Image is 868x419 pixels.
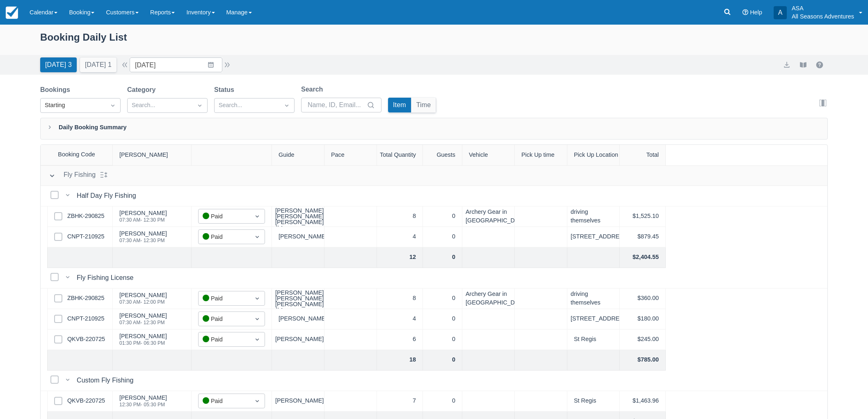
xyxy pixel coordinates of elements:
[67,232,104,241] a: CNPT-210925
[377,145,423,165] div: Total Quantity
[214,85,238,95] label: Status
[620,350,666,371] div: $785.00
[46,168,99,183] button: Fly Fishing
[77,273,137,283] div: Fly Fishing License
[377,227,423,247] div: 4
[567,330,620,350] div: St Regis
[377,247,423,268] div: 12
[41,145,113,165] div: Booking Code
[130,57,222,72] input: Date
[423,247,462,268] div: 0
[119,395,167,401] div: [PERSON_NAME]
[567,309,620,330] div: [STREET_ADDRESS]
[127,85,159,95] label: Category
[203,335,246,344] div: Paid
[774,6,787,19] div: A
[196,101,204,110] span: Dropdown icon
[272,309,324,330] div: [PERSON_NAME]
[253,315,261,323] span: Dropdown icon
[423,330,462,350] div: 0
[620,247,666,268] div: $2,404.55
[792,4,854,12] p: ASA
[253,212,261,220] span: Dropdown icon
[423,206,462,227] div: 0
[620,206,666,227] div: $1,525.10
[67,314,104,323] a: CNPT-210925
[272,391,324,412] div: [PERSON_NAME]
[515,145,567,165] div: Pick Up time
[620,309,666,330] div: $180.00
[119,231,167,236] div: [PERSON_NAME]
[423,309,462,330] div: 0
[411,98,436,112] button: Time
[388,98,411,112] button: Item
[567,145,620,165] div: Pick Up Location
[253,397,261,405] span: Dropdown icon
[45,101,101,110] div: Starting
[119,210,167,216] div: [PERSON_NAME]
[203,212,246,221] div: Paid
[119,238,167,243] div: 07:30 AM - 12:30 PM
[275,201,325,231] div: Fish: [PERSON_NAME], [PERSON_NAME], [PERSON_NAME] // Ar
[377,350,423,371] div: 18
[620,288,666,309] div: $360.00
[119,333,167,339] div: [PERSON_NAME]
[301,85,326,94] label: Search
[377,206,423,227] div: 8
[40,57,77,72] button: [DATE] 3
[6,7,18,19] img: checkfront-main-nav-mini-logo.png
[377,391,423,412] div: 7
[253,233,261,241] span: Dropdown icon
[377,288,423,309] div: 8
[620,391,666,412] div: $1,463.96
[113,145,192,165] div: [PERSON_NAME]
[750,9,762,16] span: Help
[567,227,620,247] div: [STREET_ADDRESS]
[324,145,377,165] div: Pace
[620,330,666,350] div: $245.00
[40,30,828,53] div: Booking Daily List
[272,227,324,247] div: [PERSON_NAME]
[253,335,261,343] span: Dropdown icon
[272,145,324,165] div: Guide
[377,330,423,350] div: 6
[423,350,462,371] div: 0
[423,391,462,412] div: 0
[119,320,167,325] div: 07:30 AM - 12:30 PM
[203,232,246,242] div: Paid
[253,294,261,302] span: Dropdown icon
[283,101,291,110] span: Dropdown icon
[423,145,462,165] div: Guests
[782,60,792,70] button: export
[77,191,139,201] div: Half Day Fly Fishing
[423,288,462,309] div: 0
[620,145,666,165] div: Total
[80,57,116,72] button: [DATE] 1
[308,98,365,112] input: Name, ID, Email...
[119,402,167,407] div: 12:30 PM - 05:30 PM
[272,330,324,350] div: [PERSON_NAME]
[67,335,105,344] a: QKVB-220725
[462,206,515,227] div: Archery Gear in [GEOGRAPHIC_DATA]
[77,375,137,385] div: Custom Fly Fishing
[203,294,246,303] div: Paid
[67,396,105,405] a: QKVB-220725
[377,309,423,330] div: 4
[40,85,73,95] label: Bookings
[567,288,620,309] div: driving themselves
[620,227,666,247] div: $879.45
[67,212,104,221] a: ZBHK-290825
[203,314,246,324] div: Paid
[119,341,167,346] div: 01:30 PM - 06:30 PM
[275,284,325,313] div: Fish: [PERSON_NAME], [PERSON_NAME], [PERSON_NAME] // Ar
[567,391,620,412] div: St Regis
[203,396,246,406] div: Paid
[742,9,748,15] i: Help
[67,294,104,303] a: ZBHK-290825
[423,227,462,247] div: 0
[119,313,167,318] div: [PERSON_NAME]
[567,206,620,227] div: driving themselves
[119,300,167,305] div: 07:30 AM - 12:00 PM
[792,12,854,21] p: All Seasons Adventures
[462,145,515,165] div: Vehicle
